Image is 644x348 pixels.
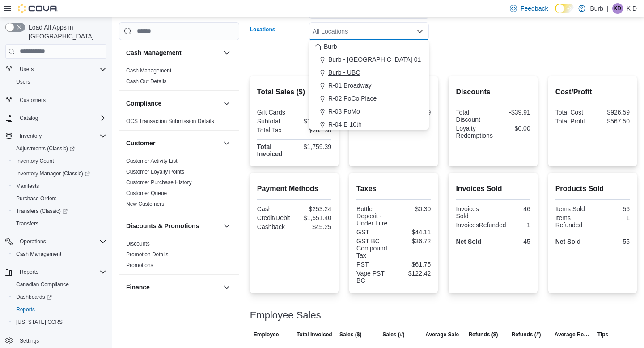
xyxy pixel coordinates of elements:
span: Burb - UBC [328,68,360,77]
span: Burb [324,42,337,51]
a: Transfers (Classic) [9,205,110,217]
button: Customer [126,139,220,148]
div: $0.00 [296,109,331,116]
span: Catalog [16,113,106,123]
div: Customer [119,156,239,213]
span: Manifests [16,182,39,190]
span: Purchase Orders [13,193,106,204]
a: Dashboards [13,292,55,302]
div: Items Refunded [555,214,591,229]
strong: Net Sold [555,238,581,245]
a: Customer Loyalty Points [126,169,184,175]
span: Cash Management [16,250,61,258]
span: Canadian Compliance [16,281,69,288]
a: Settings [16,335,42,346]
span: New Customers [126,200,164,208]
button: R-03 PoMo [309,105,429,118]
div: GST BC Compound Tax [356,238,392,259]
div: $265.30 [296,127,331,134]
span: Inventory [20,132,42,140]
span: R-04 E 10th [328,120,362,129]
a: Inventory Manager (Classic) [13,168,93,179]
span: Users [16,78,30,85]
div: $45.25 [296,223,331,230]
span: Inventory Manager (Classic) [13,168,106,179]
span: Inventory [16,131,106,141]
a: Customer Purchase History [126,179,192,186]
span: Users [13,76,106,87]
div: Compliance [119,116,239,130]
button: Inventory [2,130,110,142]
span: Adjustments (Classic) [16,145,75,152]
span: Settings [16,335,106,346]
span: Catalog [20,115,38,122]
span: Refunds ($) [468,331,498,338]
button: Burb [309,40,429,53]
span: Inventory Count [13,156,106,166]
button: Settings [2,334,110,347]
div: Loyalty Redemptions [456,125,493,139]
div: Invoices Sold [456,205,491,220]
span: Promotion Details [126,251,169,258]
button: Canadian Compliance [9,278,110,291]
div: GST [356,229,392,236]
span: Transfers (Classic) [16,208,68,215]
span: Inventory Count [16,157,54,165]
button: Discounts & Promotions [126,221,220,230]
span: Cash Management [13,249,106,259]
span: Total Invoiced [297,331,332,338]
span: Manifests [13,181,106,191]
button: Customers [2,93,110,106]
button: Inventory [16,131,45,141]
button: Finance [221,282,232,293]
a: Adjustments (Classic) [13,143,78,154]
button: Operations [16,236,50,247]
a: Cash Out Details [126,78,167,85]
span: Reports [16,267,106,277]
button: Burb - [GEOGRAPHIC_DATA] 01 [309,53,429,66]
div: Total Discount [456,109,491,123]
span: Dark Mode [555,13,555,13]
span: Discounts [126,240,150,247]
button: Inventory Count [9,155,110,167]
a: Canadian Compliance [13,279,72,290]
div: $0.30 [395,205,431,212]
span: Operations [16,236,106,247]
h3: Finance [126,283,150,292]
a: [US_STATE] CCRS [13,317,66,327]
a: Customers [16,95,49,106]
h2: Taxes [356,183,431,194]
a: Purchase Orders [13,193,60,204]
button: Compliance [126,99,220,108]
a: Transfers (Classic) [13,206,71,216]
span: Feedback [521,4,548,13]
div: Choose from the following options [309,40,429,183]
span: Reports [13,304,106,315]
span: Customers [20,97,46,104]
span: OCS Transaction Submission Details [126,118,214,125]
h3: Employee Sales [250,310,321,321]
div: $44.11 [395,229,431,236]
span: Cash Management [126,67,171,74]
div: $1,494.09 [296,118,331,125]
strong: Net Sold [456,238,481,245]
span: Dashboards [16,293,52,301]
p: Burb [590,3,603,14]
a: Dashboards [9,291,110,303]
span: Transfers [16,220,38,227]
a: Inventory Count [13,156,58,166]
div: 46 [495,205,530,212]
button: Users [9,76,110,88]
a: Cash Management [126,68,171,74]
span: Refunds (#) [512,331,541,338]
div: Cash [257,205,292,212]
div: Credit/Debit [257,214,292,221]
a: Manifests [13,181,42,191]
a: New Customers [126,201,164,207]
span: Customers [16,94,106,106]
h2: Invoices Sold [456,183,530,194]
span: Customer Loyalty Points [126,168,184,175]
span: Users [16,64,106,75]
div: $567.50 [594,118,630,125]
div: $1,551.40 [296,214,331,221]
